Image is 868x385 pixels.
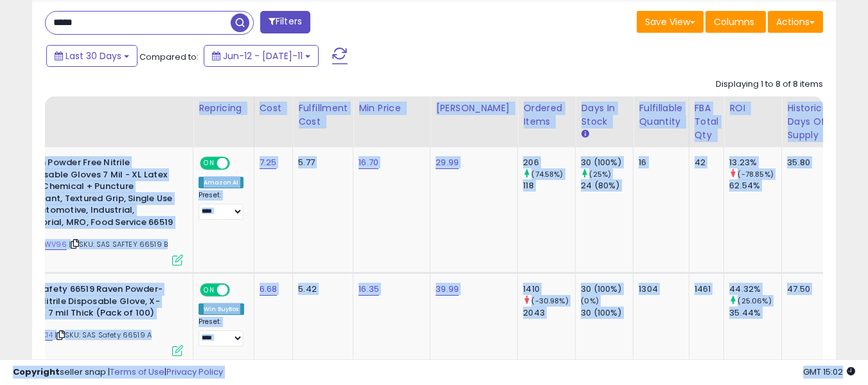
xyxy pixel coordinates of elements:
[298,283,343,295] div: 5.42
[729,157,781,168] div: 13.23%
[695,283,714,295] div: 1461
[69,239,168,249] span: | SKU: SAS SAFTEY 66519 B
[787,157,829,168] div: 35.80
[228,158,249,169] span: OFF
[787,283,829,295] div: 47.50
[201,158,217,169] span: ON
[166,366,223,378] a: Privacy Policy
[531,169,563,179] small: (74.58%)
[787,102,834,142] div: Historical Days Of Supply
[199,191,244,220] div: Preset:
[581,283,633,295] div: 30 (100%)
[581,307,633,319] div: 30 (100%)
[695,157,714,168] div: 42
[523,180,575,192] div: 118
[260,283,278,296] a: 6.68
[738,169,773,179] small: (-78.85%)
[201,285,217,296] span: ON
[581,129,589,140] small: Days In Stock.
[531,296,568,306] small: (-30.98%)
[436,102,512,115] div: [PERSON_NAME]
[436,156,459,169] a: 29.99
[359,102,425,115] div: Min Price
[298,102,348,129] div: Fulfillment Cost
[199,303,244,315] div: Win BuyBox
[204,45,319,67] button: Jun-12 - [DATE]-11
[436,283,459,296] a: 39.99
[639,102,683,129] div: Fulfillable Quantity
[260,11,310,33] button: Filters
[729,180,781,192] div: 62.54%
[199,102,249,115] div: Repricing
[298,157,343,168] div: 5.77
[19,157,175,231] b: Raven Powder Free Nitrile Disposable Gloves 7 Mil - XL Latex Free, Chemical + Puncture Resistant,...
[228,285,249,296] span: OFF
[729,307,781,319] div: 35.44%
[55,330,152,340] span: | SKU: SAS Safety 66519 A
[639,157,678,168] div: 16
[523,102,570,129] div: Ordered Items
[110,366,164,378] a: Terms of Use
[199,318,244,346] div: Preset:
[729,283,781,295] div: 44.32%
[729,102,776,115] div: ROI
[637,11,704,33] button: Save View
[359,283,379,296] a: 16.35
[13,366,223,379] div: seller snap | |
[260,156,277,169] a: 7.25
[581,180,633,192] div: 24 (80%)
[260,102,288,115] div: Cost
[716,78,823,91] div: Displaying 1 to 8 of 8 items
[66,49,121,62] span: Last 30 Days
[589,169,611,179] small: (25%)
[705,11,766,33] button: Columns
[738,296,771,306] small: (25.06%)
[523,157,575,168] div: 206
[523,283,575,295] div: 1410
[803,366,855,378] span: 2025-08-11 15:02 GMT
[13,366,60,378] strong: Copyright
[581,102,628,129] div: Days In Stock
[223,49,303,62] span: Jun-12 - [DATE]-11
[46,45,137,67] button: Last 30 Days
[359,156,378,169] a: 16.70
[19,283,175,323] b: SAS Safety 66519 Raven Powder-Free Nitrile Disposable Glove, X-Large, 7 mil Thick (Pack of 100)
[714,15,754,28] span: Columns
[199,177,244,188] div: Amazon AI
[639,283,678,295] div: 1304
[695,102,719,142] div: FBA Total Qty
[768,11,823,33] button: Actions
[581,157,633,168] div: 30 (100%)
[581,296,599,306] small: (0%)
[523,307,575,319] div: 2043
[139,51,199,63] span: Compared to:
